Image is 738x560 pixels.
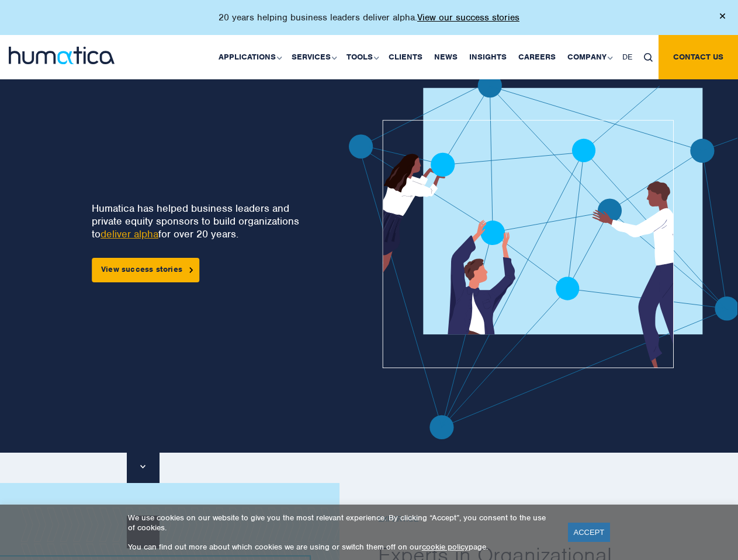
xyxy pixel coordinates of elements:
[644,53,653,62] img: search_icon
[568,523,611,542] a: ACCEPT
[140,465,145,468] img: downarrow
[219,12,519,23] p: 20 years helping business leaders deliver alpha.
[616,35,638,79] a: DE
[9,47,115,64] img: logo
[417,12,519,23] a: View our success stories
[128,542,553,552] p: You can find out more about which cookies we are using or switch them off on our page.
[92,258,199,282] a: View success stories
[512,35,562,79] a: Careers
[562,35,616,79] a: Company
[189,267,193,272] img: arrowicon
[92,202,307,240] p: Humatica has helped business leaders and private equity sponsors to build organizations to for ov...
[463,35,512,79] a: Insights
[286,35,341,79] a: Services
[213,35,286,79] a: Applications
[622,52,632,62] span: DE
[428,35,463,79] a: News
[101,228,158,240] a: deliver alpha
[383,35,428,79] a: Clients
[422,542,469,552] a: cookie policy
[659,35,738,79] a: Contact us
[341,35,383,79] a: Tools
[128,513,553,533] p: We use cookies on our website to give you the most relevant experience. By clicking “Accept”, you...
